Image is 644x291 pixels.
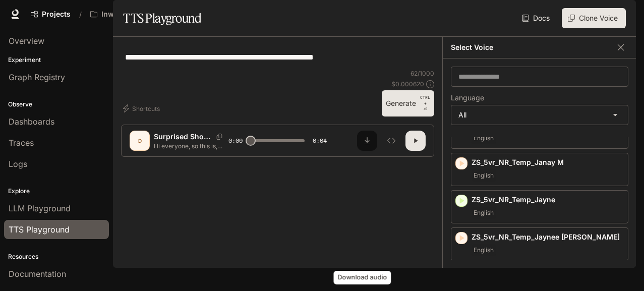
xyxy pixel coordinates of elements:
[420,94,430,112] p: ⏎
[391,80,424,88] p: $ 0.000620
[154,142,228,150] p: Hi everyone, so this is, well, the new version, of, well, me!
[75,9,86,20] div: /
[411,69,434,78] p: 62 / 1000
[472,207,496,219] span: English
[26,4,75,24] a: Go to projects
[381,131,401,151] button: Inspect
[472,232,624,242] p: ZS_5vr_NR_Temp_Jaynee [PERSON_NAME]
[154,132,212,142] p: Surprised Shout_PW_001
[42,10,71,19] span: Projects
[132,133,148,149] div: D
[123,8,201,28] h1: TTS Playground
[472,157,624,167] p: ZS_5vr_NR_Temp_Janay M
[520,8,554,28] a: Docs
[451,94,484,101] p: Language
[121,100,164,117] button: Shortcuts
[313,136,327,146] span: 0:04
[562,8,626,28] button: Clone Voice
[472,195,624,205] p: ZS_5vr_NR_Temp_Jayne
[212,134,226,140] button: Copy Voice ID
[382,90,434,117] button: GenerateCTRL +⏎
[472,132,496,144] span: English
[472,244,496,256] span: English
[334,271,391,284] div: Download audio
[357,131,377,151] button: Download audio
[228,136,243,146] span: 0:00
[420,94,430,106] p: CTRL +
[86,4,173,24] button: Open workspace menu
[451,105,628,125] div: All
[101,10,158,19] p: Inworld AI Demos
[472,169,496,182] span: English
